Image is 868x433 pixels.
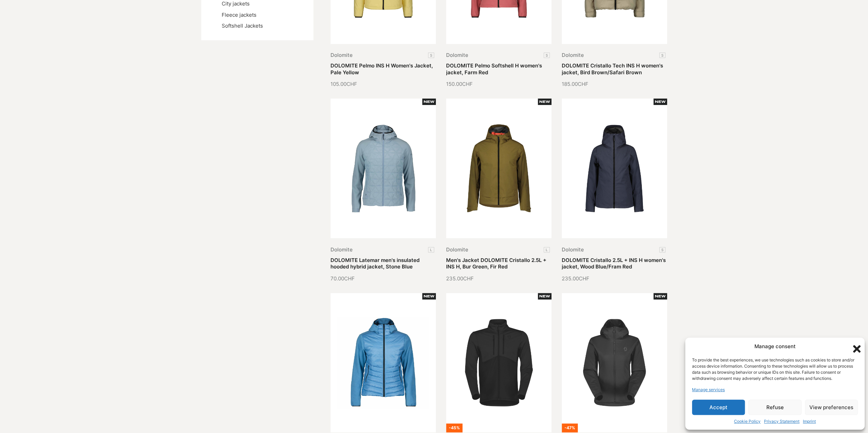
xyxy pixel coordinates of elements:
[222,12,256,18] a: Fleece jackets
[222,22,263,29] a: Softshell Jackets
[562,62,663,76] a: DOLOMITE Cristallo Tech INS H women's jacket, Bird Brown/Safari Brown
[803,418,816,424] a: Imprint
[692,387,725,393] a: Manage services
[805,400,858,415] button: View preferences
[803,419,816,424] font: Imprint
[748,400,801,415] button: Refuse
[764,418,799,424] a: Privacy Statement
[562,257,666,270] a: DOLOMITE Cristallo 2.5L + INS H women's jacket, Wood Blue/Fram Red
[330,62,433,76] a: DOLOMITE Pelmo INS H Women's Jacket, Pale Yellow
[764,419,799,424] font: Privacy Statement
[446,62,542,76] a: DOLOMITE Pelmo Softshell H women's jacket, Farm Red
[692,387,725,392] font: Manage services
[851,343,858,350] div: Close dialog box
[330,257,420,270] a: DOLOMITE Latemar men's insulated hooded hybrid jacket, Stone Blue
[734,418,761,424] a: Cookie Policy
[222,0,250,7] a: City jackets
[809,404,853,411] font: View preferences
[709,404,727,411] font: Accept
[692,400,745,415] button: Accept
[754,343,796,350] font: Manage consent
[692,357,854,381] font: To provide the best experiences, we use technologies such as cookies to store and/or access devic...
[734,419,761,424] font: Cookie Policy
[766,404,783,411] font: Refuse
[446,257,546,270] a: Men's Jacket DOLOMITE Cristallo 2.5L + INS H, Bur Green, Fir Red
